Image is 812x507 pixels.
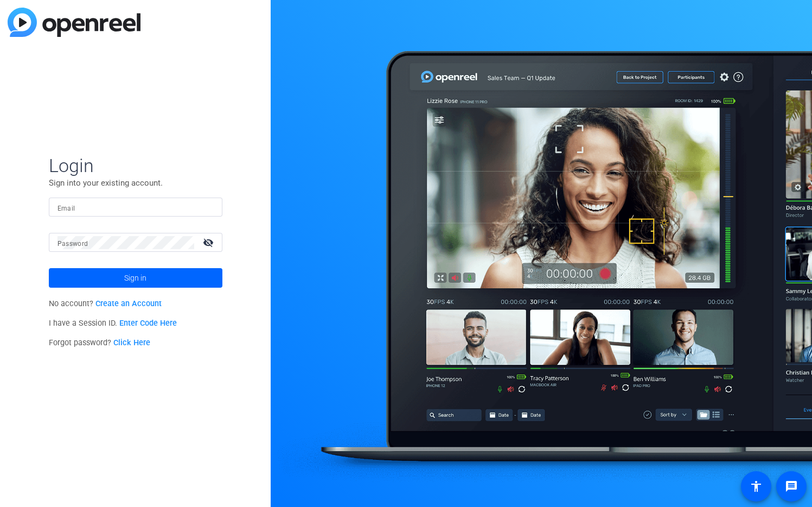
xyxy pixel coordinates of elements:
span: I have a Session ID. [49,319,177,328]
a: Enter Code Here [119,319,177,328]
button: Sign in [49,268,222,288]
a: Create an Account [95,299,162,308]
mat-label: Email [57,205,75,212]
input: Enter Email Address [57,201,214,214]
mat-icon: message [785,480,798,493]
span: Sign in [124,264,146,291]
img: blue-gradient.svg [8,8,140,37]
mat-icon: visibility_off [196,235,222,250]
span: Login [49,154,222,177]
a: Click Here [113,338,150,347]
span: Forgot password? [49,338,151,347]
mat-icon: accessibility [750,480,763,493]
mat-label: Password [57,240,88,248]
span: No account? [49,299,162,308]
p: Sign into your existing account. [49,177,222,189]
